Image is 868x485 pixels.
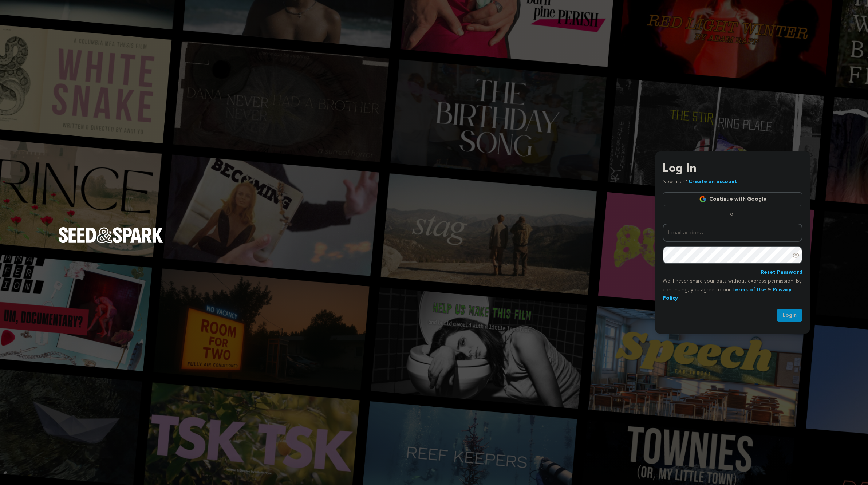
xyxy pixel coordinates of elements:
button: Login [777,309,802,322]
p: We’ll never share your data without express permission. By continuing, you agree to our & . [663,277,802,303]
span: or [726,210,739,218]
a: Create an account [689,179,737,184]
input: Email address [663,224,802,242]
a: Show password as plain text. Warning: this will display your password on the screen. [792,252,800,259]
h3: Log In [663,160,802,178]
a: Continue with Google [663,192,802,206]
a: Reset Password [761,268,802,277]
img: Google logo [699,196,706,203]
a: Seed&Spark Homepage [58,227,163,258]
a: Terms of Use [732,287,766,292]
img: Seed&Spark Logo [58,227,163,243]
p: New user? [663,178,737,186]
